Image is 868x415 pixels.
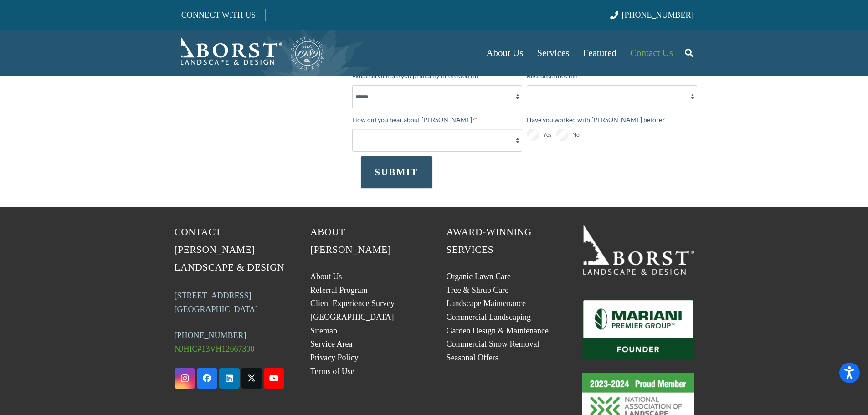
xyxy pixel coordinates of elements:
a: LinkedIn [219,368,240,389]
a: [STREET_ADDRESS][GEOGRAPHIC_DATA] [175,291,258,314]
a: About Us [310,272,342,281]
select: How did you hear about [PERSON_NAME]?* [352,129,523,152]
a: Referral Program [310,286,367,295]
input: No [556,129,568,141]
a: [PHONE_NUMBER] [610,10,693,20]
a: Seasonal Offers [447,353,498,362]
span: Contact Us [630,47,673,58]
a: Organic Lawn Care [447,272,511,281]
a: Facebook [197,368,217,389]
span: Featured [583,47,616,58]
a: [PHONE_NUMBER] [175,331,247,340]
a: CONNECT WITH US! [175,4,265,26]
a: YouTube [264,368,284,389]
a: Service Area [310,339,352,348]
span: How did you hear about [PERSON_NAME]? [352,116,475,123]
a: Client Experience Survey [310,299,395,308]
a: X [241,368,262,389]
a: Landscape Maintenance [447,299,526,308]
span: Award-Winning Services [447,226,532,255]
input: Yes [527,129,539,141]
select: Best describes me [527,85,697,108]
span: Contact [PERSON_NAME] Landscape & Design [175,226,285,273]
span: Services [537,47,569,58]
a: Mariani_Badge_Full_Founder [582,299,694,360]
a: Featured [576,30,623,76]
a: Garden Design & Maintenance [447,326,549,335]
button: SUBMIT [361,156,432,188]
a: Commercial Landscaping [447,313,531,322]
span: [PHONE_NUMBER] [622,10,694,20]
a: Sitemap [310,326,337,335]
a: Tree & Shrub Care [447,286,509,295]
a: Services [530,30,576,76]
a: Search [680,41,698,64]
span: About Us [486,47,523,58]
span: About [PERSON_NAME] [310,226,391,255]
a: Commercial Snow Removal [447,339,539,348]
a: About Us [479,30,530,76]
a: Borst-Logo [175,35,326,71]
span: NJHIC#13VH12667300 [175,344,255,354]
a: Privacy Policy [310,353,359,362]
span: No [572,129,580,140]
a: Contact Us [623,30,680,76]
span: Yes [543,129,551,140]
span: Have you worked with [PERSON_NAME] before? [527,116,665,123]
select: What service are you primarily interested in? [352,85,523,108]
a: 19BorstLandscape_Logo_W [582,223,694,274]
a: [GEOGRAPHIC_DATA] [310,313,394,322]
a: Terms of Use [310,367,354,376]
span: Best describes me [527,72,577,80]
a: Instagram [175,368,195,389]
span: What service are you primarily interested in? [352,72,479,80]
